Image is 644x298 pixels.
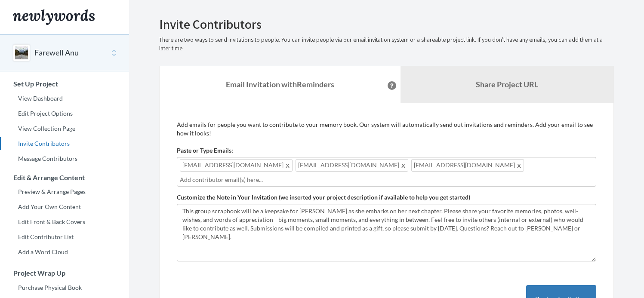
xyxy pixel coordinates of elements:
p: Add emails for people you want to contribute to your memory book. Our system will automatically s... [177,120,596,138]
span: [EMAIL_ADDRESS][DOMAIN_NAME] [180,159,293,172]
button: Farewell Anu [34,47,79,58]
label: Paste or Type Emails: [177,146,233,155]
span: [EMAIL_ADDRESS][DOMAIN_NAME] [296,159,408,172]
h2: Invite Contributors [159,17,614,31]
p: There are two ways to send invitations to people. You can invite people via our email invitation ... [159,36,614,53]
img: Newlywords logo [13,9,95,25]
label: Customize the Note in Your Invitation (we inserted your project description if available to help ... [177,193,470,202]
h3: Project Wrap Up [0,269,129,277]
b: Share Project URL [476,80,538,89]
strong: Email Invitation with Reminders [226,80,334,89]
h3: Edit & Arrange Content [0,174,129,181]
h3: Set Up Project [0,80,129,88]
input: Add contributor email(s) here... [180,175,593,184]
textarea: This group scrapbook will be a keepsake for [PERSON_NAME] as she embarks on her next chapter. Ple... [177,204,596,261]
span: [EMAIL_ADDRESS][DOMAIN_NAME] [411,159,524,172]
